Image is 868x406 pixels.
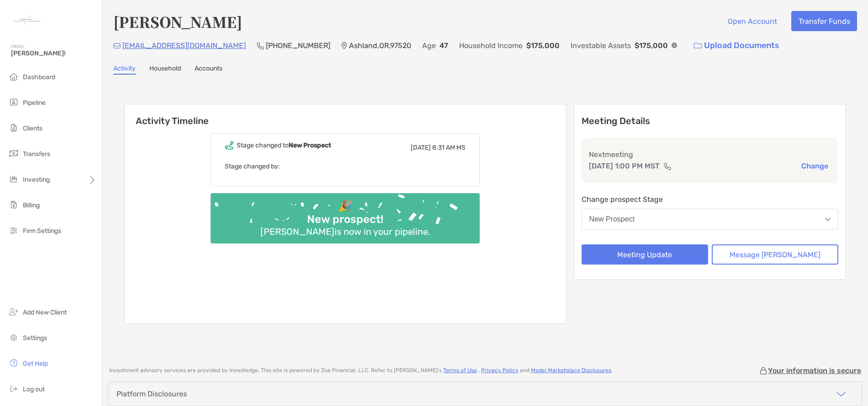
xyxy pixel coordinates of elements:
a: Model Marketplace Disclosures [531,367,611,374]
img: settings icon [8,332,19,343]
p: Household Income [459,40,523,51]
p: Age [422,40,436,51]
img: Confetti [211,193,480,236]
span: Firm Settings [23,227,61,235]
h4: [PERSON_NAME] [113,11,242,32]
div: New prospect! [303,213,387,226]
p: Change prospect Stage [582,194,839,205]
h6: Activity Timeline [125,104,566,126]
div: Platform Disclosures [116,390,187,398]
img: billing icon [8,199,19,210]
img: pipeline icon [8,97,19,108]
a: Terms of Use [443,367,477,374]
img: firm-settings icon [8,225,19,236]
p: Stage changed by: [225,161,466,172]
button: New Prospect [582,209,839,230]
p: Investment advisory services are provided by Investedge . This site is powered by Zoe Financial, ... [109,367,613,374]
img: dashboard icon [8,71,19,82]
a: Privacy Policy [481,367,519,374]
img: icon arrow [836,389,847,400]
span: Pipeline [23,99,46,107]
div: 🎉 [335,200,356,213]
p: [DATE] 1:00 PM MST [589,160,660,172]
button: Meeting Update [582,244,708,265]
button: Message [PERSON_NAME] [712,244,838,265]
img: clients icon [8,122,19,133]
span: Get Help [23,360,48,368]
img: Info Icon [672,43,677,48]
img: add_new_client icon [8,306,19,317]
img: Phone Icon [257,42,264,49]
button: Change [799,161,831,171]
img: logout icon [8,383,19,394]
div: New Prospect [589,215,635,223]
div: [PERSON_NAME] is now in your pipeline. [257,226,434,237]
img: Email Icon [113,43,121,49]
img: Open dropdown arrow [825,218,831,221]
a: Activity [113,65,136,75]
p: [PHONE_NUMBER] [266,40,330,51]
span: 8:31 AM MS [432,144,466,152]
span: [PERSON_NAME]! [11,49,96,57]
img: investing icon [8,173,19,184]
span: Investing [23,176,50,184]
p: Investable Assets [571,40,631,51]
img: transfers icon [8,148,19,159]
img: Zoe Logo [11,4,44,37]
p: Ashland , OR , 97520 [349,40,411,51]
span: Clients [23,125,42,132]
img: Location Icon [341,42,347,49]
a: Upload Documents [688,36,785,55]
img: button icon [694,43,702,49]
p: Your information is secure [768,366,861,375]
b: New Prospect [289,141,331,149]
p: [EMAIL_ADDRESS][DOMAIN_NAME] [122,40,246,51]
img: get-help icon [8,357,19,368]
button: Open Account [720,11,784,31]
div: Stage changed to [237,141,331,149]
p: $175,000 [635,40,668,51]
button: Transfer Funds [791,11,857,31]
span: Log out [23,385,45,393]
span: Settings [23,334,47,342]
span: Dashboard [23,73,55,81]
span: Add New Client [23,309,67,316]
p: Meeting Details [582,115,839,127]
p: Next meeting [589,149,831,160]
a: Household [149,65,181,75]
p: $175,000 [526,40,560,51]
p: 47 [439,40,448,51]
span: Transfers [23,150,50,158]
img: Event icon [225,141,233,150]
span: [DATE] [411,144,431,152]
a: Accounts [195,65,222,75]
span: Billing [23,201,40,209]
img: communication type [663,162,672,170]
